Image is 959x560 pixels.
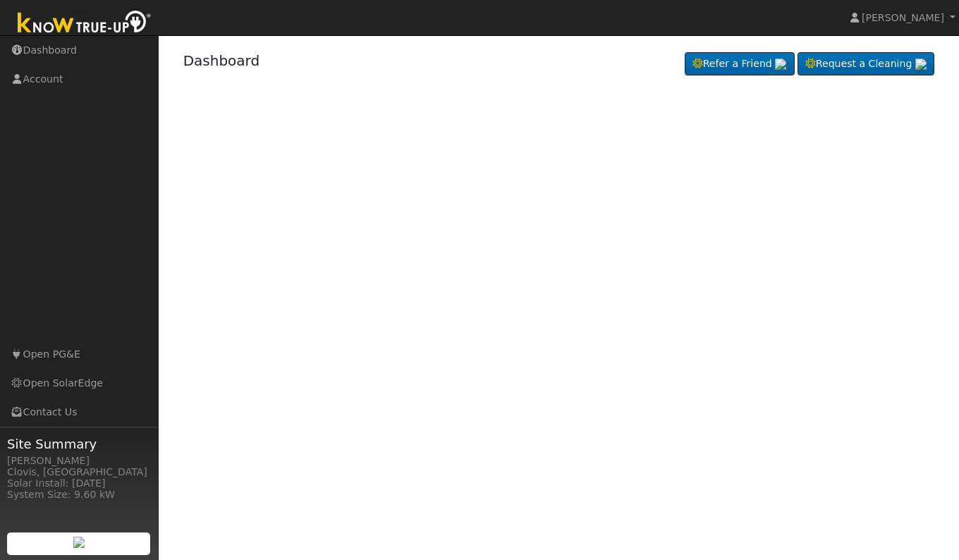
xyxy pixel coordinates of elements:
[685,52,795,76] a: Refer a Friend
[915,59,927,70] img: retrieve
[183,52,260,69] a: Dashboard
[798,52,934,76] a: Request a Cleaning
[775,59,786,70] img: retrieve
[862,12,944,23] span: [PERSON_NAME]
[7,465,151,480] div: Clovis, [GEOGRAPHIC_DATA]
[73,537,85,548] img: retrieve
[7,487,151,502] div: System Size: 9.60 kW
[11,8,159,39] img: Know True-Up
[7,434,151,454] span: Site Summary
[7,454,151,468] div: [PERSON_NAME]
[7,476,151,491] div: Solar Install: [DATE]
